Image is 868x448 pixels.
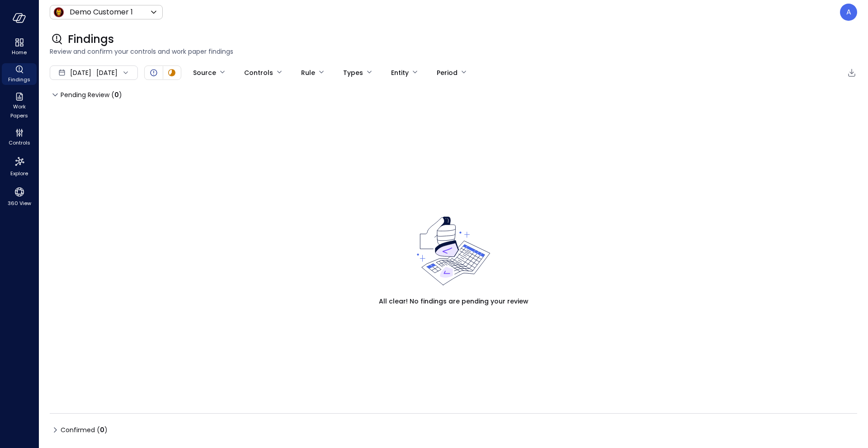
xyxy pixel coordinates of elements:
[97,425,108,435] div: ( )
[2,126,37,148] div: Controls
[8,199,31,208] span: 360 View
[12,48,27,57] span: Home
[148,67,159,78] div: Open
[5,102,33,120] span: Work Papers
[70,68,91,78] span: [DATE]
[2,36,37,58] div: Home
[10,169,28,178] span: Explore
[343,65,363,80] div: Types
[301,65,315,80] div: Rule
[166,67,177,78] div: In Progress
[50,47,857,56] span: Review and confirm your controls and work paper findings
[2,90,37,121] div: Work Papers
[437,65,458,80] div: Period
[111,90,122,100] div: ( )
[61,423,108,437] span: Confirmed
[846,7,851,18] p: A
[2,63,37,85] div: Findings
[68,32,114,47] span: Findings
[114,90,119,99] span: 0
[391,65,409,80] div: Entity
[8,75,30,84] span: Findings
[244,65,273,80] div: Controls
[70,7,133,18] p: Demo Customer 1
[61,88,122,102] span: Pending Review
[2,154,37,179] div: Explore
[193,65,216,80] div: Source
[2,184,37,209] div: 360 View
[9,138,30,147] span: Controls
[53,7,64,18] img: Icon
[840,4,857,21] div: Ahikam
[100,425,104,434] span: 0
[379,296,528,306] span: All clear! No findings are pending your review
